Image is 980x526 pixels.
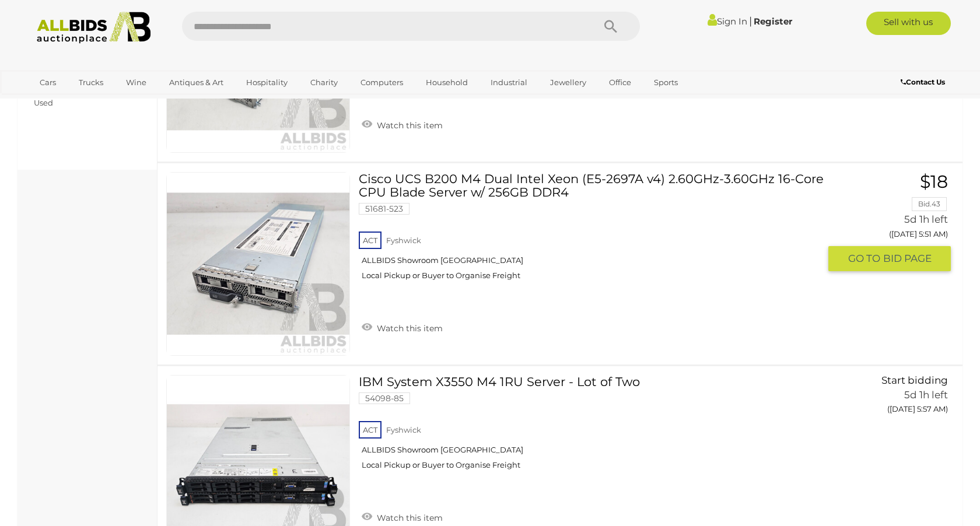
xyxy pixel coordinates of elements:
[30,12,157,44] img: Allbids.com.au
[901,78,945,86] b: Contact Us
[881,374,948,386] span: Start bidding
[32,92,130,111] a: [GEOGRAPHIC_DATA]
[883,252,932,265] span: BID PAGE
[483,73,535,92] a: Industrial
[353,73,411,92] a: Computers
[646,73,685,92] a: Sports
[601,73,639,92] a: Office
[848,252,883,265] span: GO TO
[71,73,111,92] a: Trucks
[32,73,64,92] a: Cars
[359,318,446,336] a: Watch this item
[34,98,53,107] a: Used
[828,246,951,271] button: GO TOBID PAGE
[118,73,154,92] a: Wine
[374,323,443,334] span: Watch this item
[866,12,951,35] a: Sell with us
[708,16,747,27] a: Sign In
[837,172,951,272] a: $18 Bid.43 5d 1h left ([DATE] 5:51 AM) GO TOBID PAGE
[418,73,475,92] a: Household
[837,375,951,420] a: Start bidding 5d 1h left ([DATE] 5:57 AM)
[582,12,640,41] button: Search
[303,73,345,92] a: Charity
[239,73,295,92] a: Hospitality
[374,120,443,131] span: Watch this item
[367,375,820,479] a: IBM System X3550 M4 1RU Server - Lot of Two 54098-85 ACT Fyshwick ALLBIDS Showroom [GEOGRAPHIC_DA...
[754,16,792,27] a: Register
[542,73,594,92] a: Jewellery
[162,73,231,92] a: Antiques & Art
[901,76,948,89] a: Contact Us
[374,513,443,523] span: Watch this item
[920,171,948,192] span: $18
[367,172,820,289] a: Cisco UCS B200 M4 Dual Intel Xeon (E5-2697A v4) 2.60GHz-3.60GHz 16-Core CPU Blade Server w/ 256GB...
[359,115,446,133] a: Watch this item
[749,15,752,27] span: |
[359,508,446,525] a: Watch this item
